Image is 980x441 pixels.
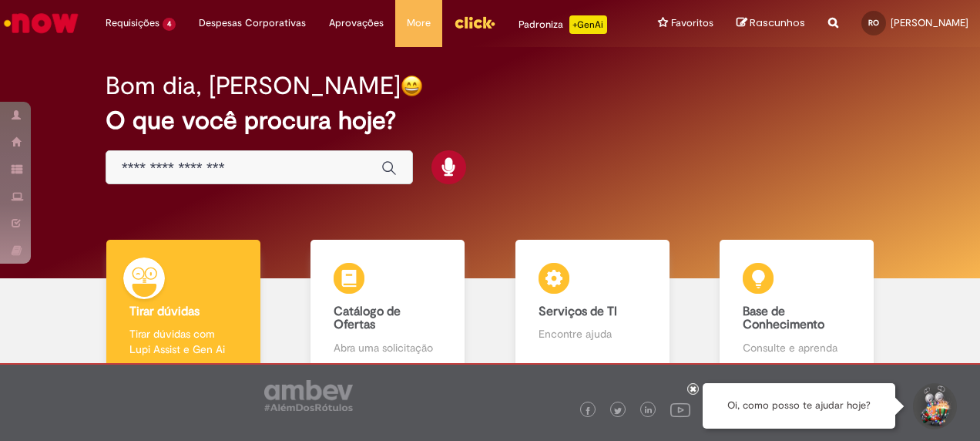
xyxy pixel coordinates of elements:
[106,107,874,134] h2: O que você procura hoje?
[891,16,968,29] span: [PERSON_NAME]
[569,15,607,34] p: +GenAi
[286,240,491,373] a: Catálogo de Ofertas Abra uma solicitação
[199,15,306,31] span: Despesas Corporativas
[163,18,176,31] span: 4
[129,304,200,319] b: Tirar dúvidas
[454,11,495,34] img: click_logo_yellow_360x200.png
[490,240,695,373] a: Serviços de TI Encontre ajuda
[106,15,159,31] span: Requisições
[743,340,851,355] p: Consulte e aprenda
[539,326,646,342] p: Encontre ajuda
[743,304,824,333] b: Base de Conhecimento
[737,16,805,31] a: Rascunhos
[2,8,81,39] img: ServiceNow
[264,380,353,411] img: logo_footer_ambev_rotulo_gray.png
[670,399,690,419] img: logo_footer_youtube.png
[407,15,431,31] span: More
[750,15,805,30] span: Rascunhos
[334,304,401,333] b: Catálogo de Ofertas
[695,240,900,373] a: Base de Conhecimento Consulte e aprenda
[106,72,401,99] h2: Bom dia, [PERSON_NAME]
[911,383,957,429] button: Iniciar Conversa de Suporte
[645,406,653,416] img: logo_footer_linkedin.png
[703,383,895,429] div: Oi, como posso te ajudar hoje?
[81,240,286,373] a: Tirar dúvidas Tirar dúvidas com Lupi Assist e Gen Ai
[334,340,441,355] p: Abra uma solicitação
[519,15,607,34] div: Padroniza
[584,407,592,415] img: logo_footer_facebook.png
[614,407,622,415] img: logo_footer_twitter.png
[129,326,237,357] p: Tirar dúvidas com Lupi Assist e Gen Ai
[671,15,713,31] span: Favoritos
[868,18,879,28] span: RO
[539,304,617,319] b: Serviços de TI
[329,15,384,31] span: Aprovações
[401,75,423,97] img: happy-face.png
